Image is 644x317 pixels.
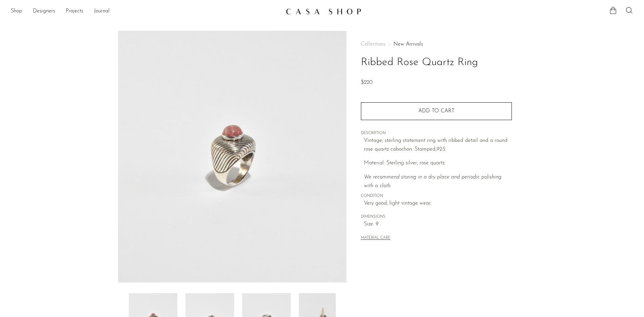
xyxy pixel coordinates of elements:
span: Add to cart [418,108,454,114]
span: DESCRIPTION [361,130,512,137]
i: We recommend storing in a dry place and periodic polishing with a cloth. [364,174,501,189]
a: New Arrivals [393,42,423,47]
h1: Ribbed Rose Quartz Ring [361,54,512,71]
em: 925. [436,147,446,152]
a: Journal [94,7,110,16]
nav: Breadcrumbs [361,42,512,47]
a: Projects [66,7,83,16]
a: Designers [33,7,55,16]
span: CONDITION [361,193,512,199]
span: $220 [361,80,373,85]
nav: Desktop navigation [11,6,280,17]
button: MATERIAL CARE [361,236,390,241]
p: Material: Sterling silver, rose quartz. [364,159,512,168]
ul: NEW HEADER MENU [11,6,280,17]
span: Collections [361,42,385,47]
button: Add to cart [361,102,512,120]
span: DIMENSIONS [361,214,512,220]
img: Ribbed Rose Quartz Ring [118,31,346,282]
span: Very good; light vintage wear. [364,199,512,208]
p: Vintage, sterling statement ring with ribbed detail and a round rose quartz cabochon. Stamped, [364,137,512,154]
a: Shop [11,7,22,16]
span: Size: 9 [364,220,512,229]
